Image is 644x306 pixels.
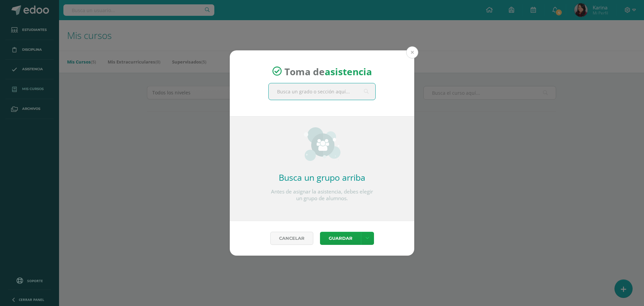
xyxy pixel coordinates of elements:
button: Close (Esc) [406,46,418,58]
img: groups_small.png [304,127,340,161]
button: Guardar [320,232,361,245]
strong: asistencia [325,65,372,78]
p: Antes de asignar la asistencia, debes elegir un grupo de alumnos. [268,188,376,202]
input: Busca un grado o sección aquí... [269,83,375,100]
h2: Busca un grupo arriba [268,172,376,183]
span: Toma de [284,65,372,78]
a: Cancelar [270,232,313,245]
